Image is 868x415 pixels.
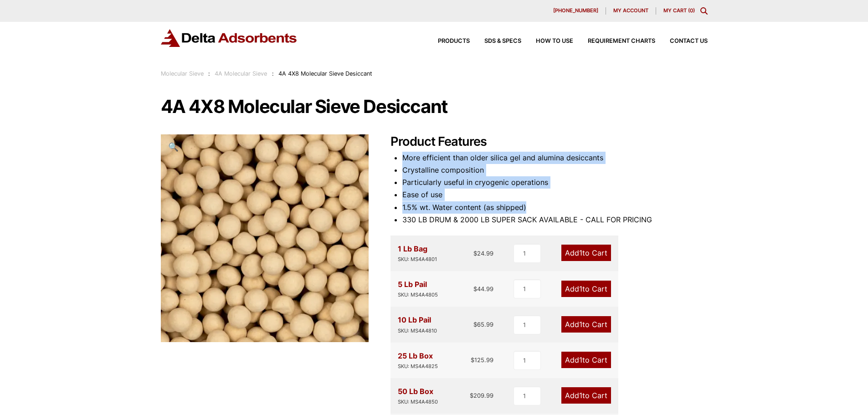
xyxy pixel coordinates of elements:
[272,70,274,77] span: :
[471,356,474,364] span: $
[655,38,708,44] a: Contact Us
[168,142,179,152] span: 🔍
[398,278,438,299] div: 5 Lb Pail
[561,245,611,261] a: Add1to Cart
[546,7,606,15] a: [PHONE_NUMBER]
[670,38,708,44] span: Contact Us
[278,70,372,77] span: 4A 4X8 Molecular Sieve Desiccant
[398,243,437,264] div: 1 Lb Bag
[561,352,611,368] a: Add1to Cart
[423,38,470,44] a: Products
[473,285,493,292] bdi: 44.99
[579,284,582,293] span: 1
[579,248,582,257] span: 1
[521,38,573,44] a: How to Use
[402,214,708,226] li: 330 LB DRUM & 2000 LB SUPER SACK AVAILABLE - CALL FOR PRICING
[398,398,438,406] div: SKU: MS4A4850
[613,8,648,13] span: My account
[470,392,473,399] span: $
[398,385,438,406] div: 50 Lb Box
[438,38,470,44] span: Products
[579,391,582,400] span: 1
[161,134,186,159] a: View full-screen image gallery
[471,356,493,364] bdi: 125.99
[473,321,477,328] span: $
[690,7,693,14] span: 0
[579,320,582,329] span: 1
[398,350,438,371] div: 25 Lb Box
[402,189,708,201] li: Ease of use
[473,250,477,257] span: $
[473,285,477,292] span: $
[161,70,204,77] a: Molecular Sieve
[398,255,437,264] div: SKU: MS4A4801
[398,327,437,335] div: SKU: MS4A4810
[473,321,493,328] bdi: 65.99
[161,29,298,47] img: Delta Adsorbents
[561,387,611,404] a: Add1to Cart
[536,38,573,44] span: How to Use
[588,38,655,44] span: Requirement Charts
[470,38,521,44] a: SDS & SPECS
[402,201,708,214] li: 1.5% wt. Water content (as shipped)
[606,7,656,15] a: My account
[561,316,611,333] a: Add1to Cart
[208,70,210,77] span: :
[402,152,708,164] li: More efficient than older silica gel and alumina desiccants
[402,176,708,189] li: Particularly useful in cryogenic operations
[402,164,708,176] li: Crystalline composition
[398,314,437,335] div: 10 Lb Pail
[553,8,598,13] span: [PHONE_NUMBER]
[700,7,708,15] div: Toggle Modal Content
[390,134,708,149] h2: Product Features
[663,7,695,14] a: My Cart (0)
[573,38,655,44] a: Requirement Charts
[473,250,493,257] bdi: 24.99
[579,355,582,364] span: 1
[470,392,493,399] bdi: 209.99
[215,70,267,77] a: 4A Molecular Sieve
[561,281,611,297] a: Add1to Cart
[484,38,521,44] span: SDS & SPECS
[398,291,438,299] div: SKU: MS4A4805
[398,362,438,371] div: SKU: MS4A4825
[161,97,708,116] h1: 4A 4X8 Molecular Sieve Desiccant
